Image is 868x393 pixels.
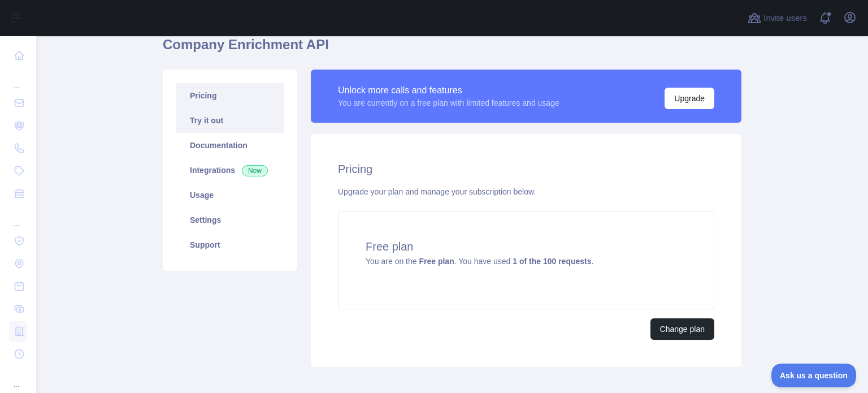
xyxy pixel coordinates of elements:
[163,36,741,63] h1: Company Enrichment API
[338,84,559,97] div: Unlock more calls and features
[366,239,687,254] h4: Free plan
[763,12,807,25] span: Invite users
[366,257,593,266] span: You are on the . You have used .
[771,364,857,387] iframe: Toggle Customer Support
[650,318,714,340] button: Change plan
[176,208,284,232] a: Settings
[745,9,809,27] button: Invite users
[665,88,714,109] button: Upgrade
[338,161,714,177] h2: Pricing
[338,97,559,109] div: You are currently on a free plan with limited features and usage
[176,158,284,183] a: Integrations New
[9,68,27,90] div: ...
[176,232,284,257] a: Support
[9,366,27,389] div: ...
[338,186,714,197] div: Upgrade your plan and manage your subscription below.
[9,206,27,228] div: ...
[176,183,284,208] a: Usage
[513,257,591,266] strong: 1 of the 100 requests
[419,257,454,266] strong: Free plan
[176,108,284,133] a: Try it out
[176,83,284,108] a: Pricing
[242,165,268,176] span: New
[176,133,284,158] a: Documentation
